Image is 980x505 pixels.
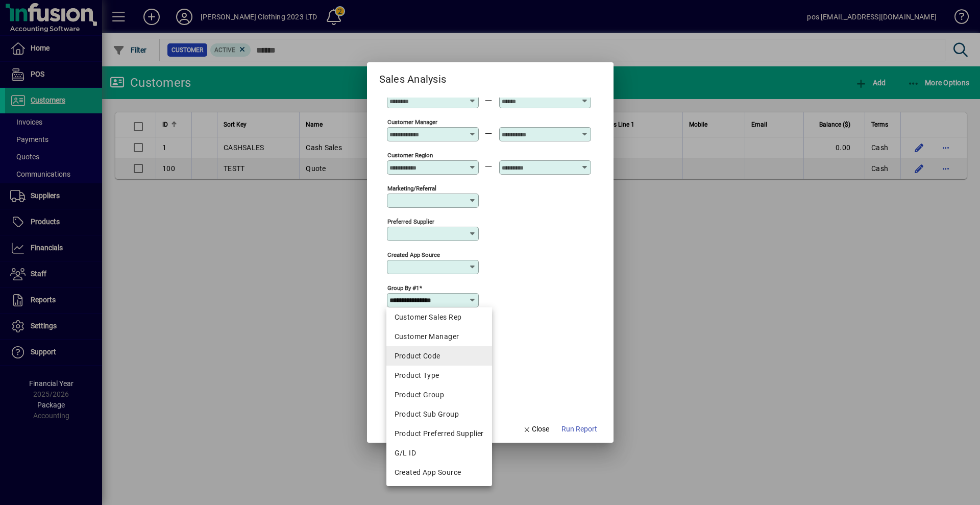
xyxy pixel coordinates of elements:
[386,404,492,424] mat-option: Product Sub Group
[395,390,484,400] div: Product Group
[557,420,601,439] button: Run Report
[386,443,492,463] mat-option: G/L ID
[561,424,597,435] span: Run Report
[395,351,484,362] div: Product Code
[386,385,492,404] mat-option: Product Group
[386,366,492,385] mat-option: Product Type
[519,420,553,439] button: Close
[386,307,492,327] mat-option: Customer Sales Rep
[395,448,484,459] div: G/L ID
[395,331,484,342] div: Customer Manager
[395,428,484,439] div: Product Preferred Supplier
[387,251,440,258] mat-label: Created app source
[386,463,492,482] mat-option: Created App Source
[395,370,484,381] div: Product Type
[367,62,459,87] h2: Sales Analysis
[387,284,419,292] mat-label: Group by #1
[395,409,484,420] div: Product Sub Group
[523,424,549,435] span: Close
[386,346,492,366] mat-option: Product Code
[386,424,492,443] mat-option: Product Preferred Supplier
[395,467,484,478] div: Created App Source
[387,118,437,126] mat-label: Customer Manager
[395,312,484,323] div: Customer Sales Rep
[387,152,433,159] mat-label: Customer Region
[387,185,436,192] mat-label: Marketing/Referral
[387,218,434,225] mat-label: Preferred supplier
[386,327,492,346] mat-option: Customer Manager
